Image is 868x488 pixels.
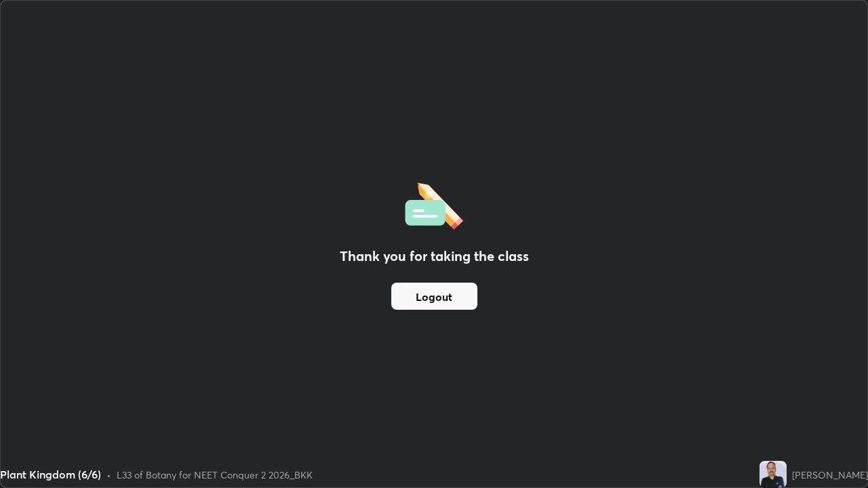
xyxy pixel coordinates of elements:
div: • [106,468,111,482]
div: L33 of Botany for NEET Conquer 2 2026_BKK [117,468,313,482]
div: [PERSON_NAME] [792,468,868,482]
button: Logout [391,283,477,310]
h2: Thank you for taking the class [340,246,529,266]
img: c22f2f72b68d4e3d9e23a0c2e36e7e3d.jpg [759,461,787,488]
img: offlineFeedback.1438e8b3.svg [405,178,463,230]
